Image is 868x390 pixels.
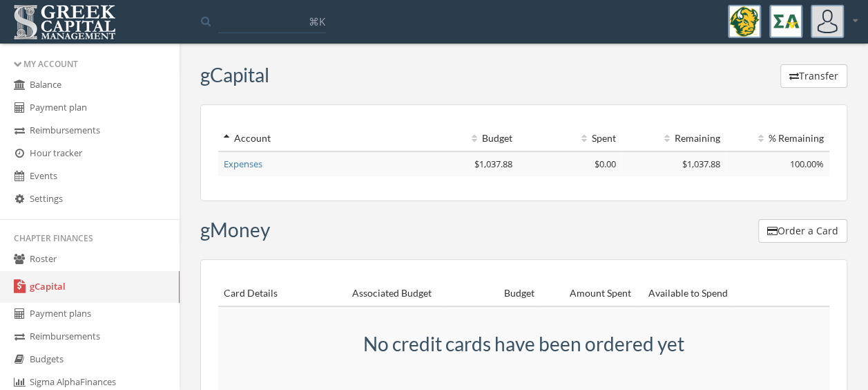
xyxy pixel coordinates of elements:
div: My Account [14,58,166,70]
span: $0.00 [595,158,616,170]
h3: No credit cards have been ordered yet [327,333,720,355]
th: Available to Spend [637,281,733,306]
th: Amount Spent [540,281,637,306]
th: Card Details [218,281,347,306]
div: Budget [419,131,512,145]
button: Transfer [780,64,847,88]
div: Spent [523,131,616,145]
span: $1,037.88 [474,158,512,170]
h3: gCapital [200,64,269,86]
th: Associated Budget [347,281,443,306]
div: Remaining [627,131,720,145]
th: Budget [443,281,540,306]
div: Account [224,131,408,145]
h3: gMoney [200,219,270,241]
a: Expenses [224,158,262,170]
span: 100.00% [790,158,824,170]
div: % Remaining [731,131,824,145]
button: Order a Card [758,219,847,243]
span: $1,037.88 [682,158,720,170]
span: ⌘K [309,15,325,28]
